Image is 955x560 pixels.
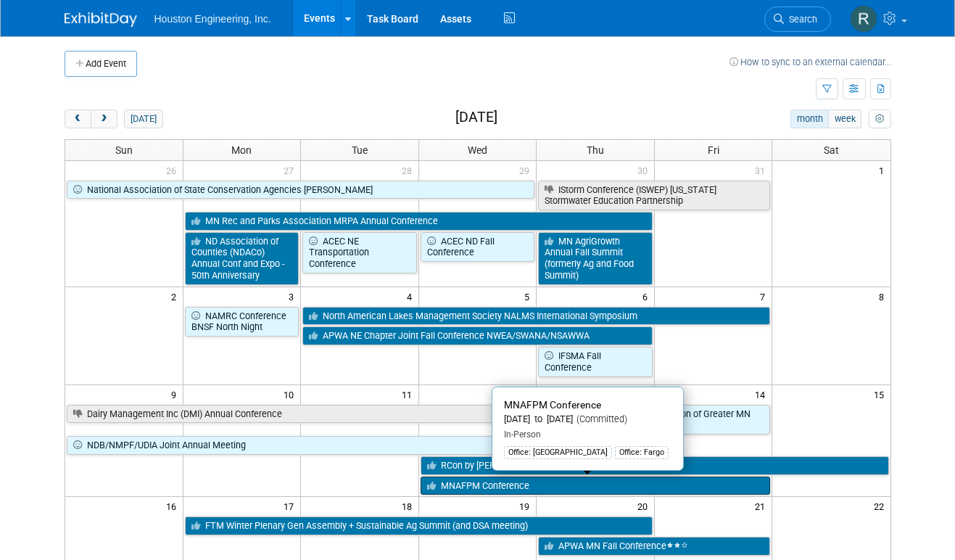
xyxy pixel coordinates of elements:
[518,161,536,179] span: 29
[400,385,418,403] span: 11
[67,405,535,424] a: Dairy Management Inc (DMI) Annual Conference
[421,232,535,262] a: ACEC ND Fall Conference
[287,287,300,305] span: 3
[877,287,890,305] span: 8
[165,161,183,179] span: 26
[764,7,831,32] a: Search
[636,161,654,179] span: 30
[185,516,653,535] a: FTM Winter Plenary Gen Assembly + Sustainable Ag Summit (and DSA meeting)
[421,477,771,495] a: MNAFPM Conference
[91,110,117,128] button: next
[421,456,889,475] a: RCon by [PERSON_NAME]
[523,287,536,305] span: 5
[850,5,877,33] img: Rachel Smith
[872,497,890,515] span: 22
[124,110,162,128] button: [DATE]
[170,287,183,305] span: 2
[753,161,772,179] span: 31
[869,110,890,128] button: myCustomButton
[790,110,829,128] button: month
[877,161,890,179] span: 1
[758,287,772,305] span: 7
[636,497,654,515] span: 20
[65,12,137,27] img: ExhibitDay
[538,347,653,376] a: IFSMA Fall Conference
[587,144,604,156] span: Thu
[67,181,535,199] a: National Association of State Conservation Agencies [PERSON_NAME]
[352,144,368,156] span: Tue
[302,326,653,345] a: APWA NE Chapter Joint Fall Conference NWEA/SWANA/NSAWWA
[518,497,536,515] span: 19
[185,232,299,285] a: ND Association of Counties (NDACo) Annual Conf and Expo - 50th Anniversary
[784,14,817,25] span: Search
[302,232,417,273] a: ACEC NE Transportation Conference
[615,446,669,459] div: Office: Fargo
[282,161,300,179] span: 27
[538,181,770,210] a: IStorm Conference (ISWEP) [US_STATE] Stormwater Education Partnership
[400,161,418,179] span: 28
[185,212,653,231] a: MN Rec and Parks Association MRPA Annual Conference
[65,51,137,77] button: Add Event
[504,399,601,411] span: MNAFPM Conference
[708,144,719,156] span: Fri
[573,413,627,424] span: (Committed)
[824,144,839,156] span: Sat
[872,385,890,403] span: 15
[875,115,885,124] i: Personalize Calendar
[231,144,252,156] span: Mon
[405,287,418,305] span: 4
[67,436,535,455] a: NDB/NMPF/UDIA Joint Annual Meeting
[753,497,772,515] span: 21
[154,13,271,25] span: Houston Engineering, Inc.
[468,144,487,156] span: Wed
[115,144,133,156] span: Sun
[828,110,861,128] button: week
[302,307,770,326] a: North American Lakes Management Society NALMS International Symposium
[65,110,91,128] button: prev
[504,429,541,440] span: In-Person
[400,497,418,515] span: 18
[185,307,299,337] a: NAMRC Conference BNSF North Night
[729,57,891,67] a: How to sync to an external calendar...
[504,446,612,459] div: Office: [GEOGRAPHIC_DATA]
[753,385,772,403] span: 14
[504,413,671,426] div: [DATE] to [DATE]
[455,110,497,125] h2: [DATE]
[641,287,654,305] span: 6
[282,385,300,403] span: 10
[170,385,183,403] span: 9
[538,537,770,556] a: APWA MN Fall Conference
[538,232,653,285] a: MN AgriGrowth Annual Fall Summit (formerly Ag and Food Summit)
[165,497,183,515] span: 16
[282,497,300,515] span: 17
